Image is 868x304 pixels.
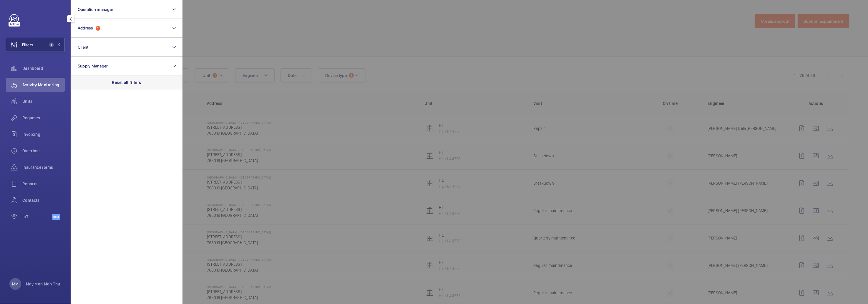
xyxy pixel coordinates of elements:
[22,214,52,220] span: IoT
[26,281,60,287] p: May Mon Mon Thu
[22,148,65,154] span: Overtime
[52,214,60,220] span: Beta
[6,38,65,52] button: Filters1
[22,98,65,104] span: Units
[22,115,65,121] span: Requests
[49,42,54,47] span: 1
[22,181,65,187] span: Reports
[12,281,19,287] p: MM
[22,197,65,203] span: Contacts
[22,65,65,71] span: Dashboard
[22,42,33,48] span: Filters
[22,131,65,137] span: Invoicing
[22,164,65,170] span: Insurance items
[22,82,65,88] span: Activity Monitoring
